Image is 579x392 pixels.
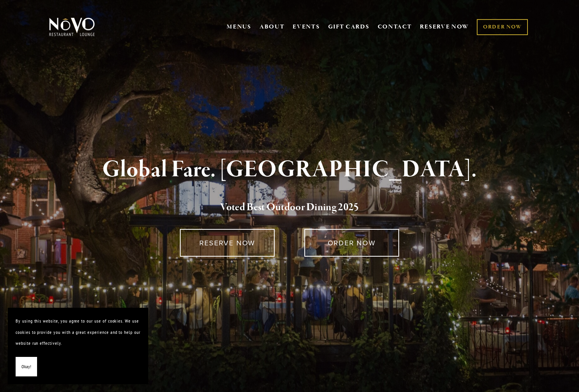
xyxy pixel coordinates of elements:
a: ORDER NOW [304,229,399,257]
a: Voted Best Outdoor Dining 202 [220,200,353,215]
img: Novo Restaurant &amp; Lounge [48,17,96,37]
a: MENUS [227,23,251,31]
section: Cookie banner [8,308,148,384]
p: By using this website, you agree to our use of cookies. We use cookies to provide you with a grea... [16,316,140,349]
a: GIFT CARDS [328,20,369,34]
strong: Global Fare. [GEOGRAPHIC_DATA]. [102,155,476,184]
a: ORDER NOW [477,19,528,35]
a: CONTACT [378,20,412,34]
a: RESERVE NOW [180,229,275,257]
a: EVENTS [293,23,320,31]
button: Okay! [16,357,37,377]
a: ABOUT [259,23,285,31]
a: RESERVE NOW [420,20,469,34]
h2: 5 [62,199,517,216]
span: Okay! [21,361,31,372]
